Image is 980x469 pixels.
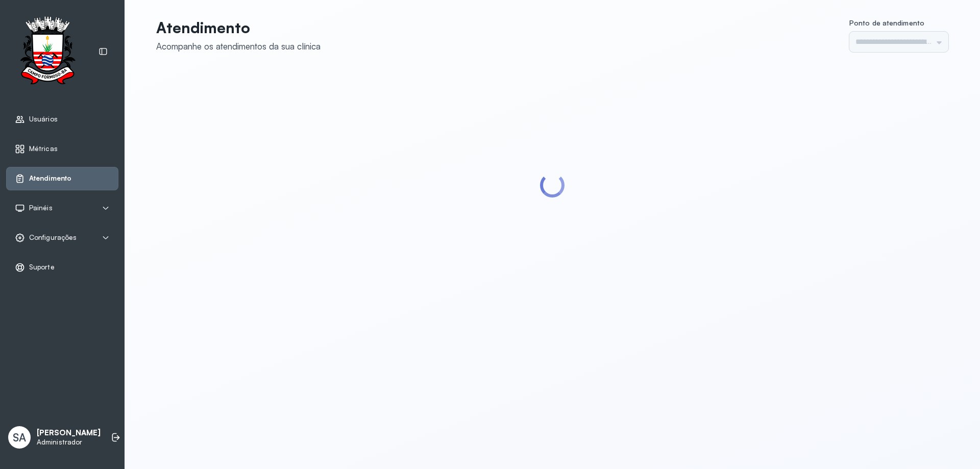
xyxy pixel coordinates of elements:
[37,428,101,438] p: [PERSON_NAME]
[37,438,101,447] p: Administrador
[15,174,110,184] a: Atendimento
[15,114,110,125] a: Usuários
[849,18,924,27] span: Ponto de atendimento
[156,41,321,52] div: Acompanhe os atendimentos da sua clínica
[29,174,71,183] span: Atendimento
[156,18,321,37] p: Atendimento
[29,263,55,271] span: Suporte
[29,233,77,242] span: Configurações
[29,144,58,153] span: Métricas
[15,144,110,154] a: Métricas
[11,16,84,87] img: Logotipo do estabelecimento
[29,204,53,212] span: Painéis
[29,115,58,124] span: Usuários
